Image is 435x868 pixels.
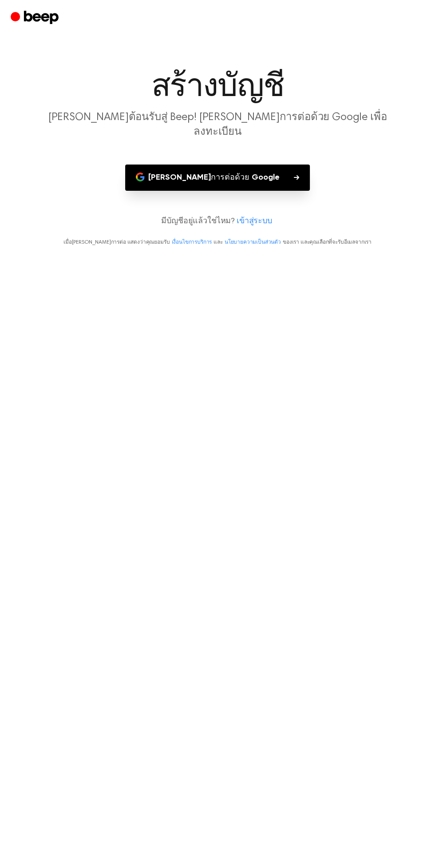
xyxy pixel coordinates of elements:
font: เข้าสู่ระบบ [237,217,272,225]
font: [PERSON_NAME]การต่อด้วย Google [148,173,280,181]
font: ของเรา และคุณเลือกที่จะรับอีเมลจากเรา [283,240,372,245]
font: สร้างบัญชี [151,71,284,103]
font: [PERSON_NAME]ต้อนรับสู่ Beep! [PERSON_NAME]การต่อด้วย Google เพื่อลงทะเบียน [48,112,387,137]
a: นโยบายความเป็นส่วนตัว [225,240,281,245]
a: บี๊บ [11,9,61,27]
a: เงื่อนไขการบริการ [171,240,212,245]
font: และ [214,240,223,245]
font: เมื่อ[PERSON_NAME]การต่อ แสดงว่าคุณยอมรับ [63,240,170,245]
button: [PERSON_NAME]การต่อด้วย Google [125,165,310,191]
a: เข้าสู่ระบบ [237,216,272,228]
font: มีบัญชีอยู่แล้วใช่ไหม? [161,217,235,225]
